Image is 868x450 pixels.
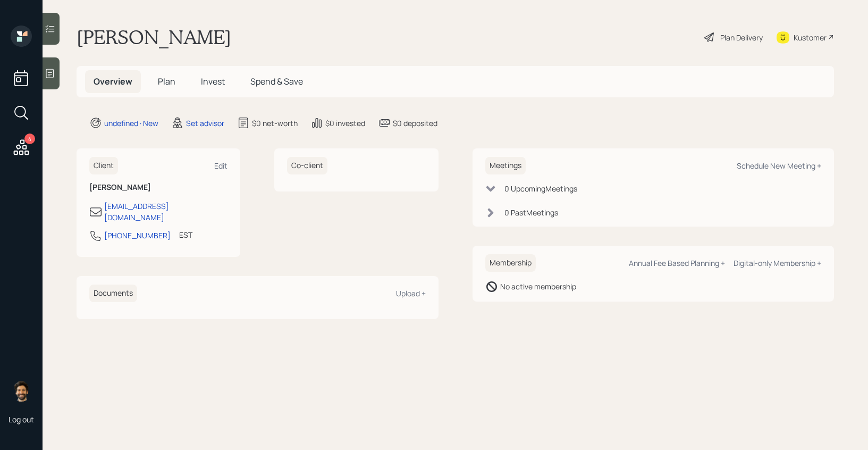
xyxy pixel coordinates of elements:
div: undefined · New [104,118,158,129]
div: [EMAIL_ADDRESS][DOMAIN_NAME] [104,201,227,223]
h1: [PERSON_NAME] [77,26,231,49]
h6: [PERSON_NAME] [89,183,227,192]
div: $0 net-worth [252,118,298,129]
div: Upload + [396,288,426,298]
img: eric-schwartz-headshot.png [11,380,32,402]
h6: Co-client [287,157,327,174]
h6: Meetings [485,157,526,174]
div: 0 Past Meeting s [504,207,558,218]
div: $0 invested [325,118,365,129]
h6: Documents [89,285,137,302]
div: Plan Delivery [720,32,763,43]
div: Kustomer [794,32,827,43]
div: Digital-only Membership + [734,258,821,268]
span: Invest [201,76,225,87]
div: Annual Fee Based Planning + [629,258,725,268]
div: Set advisor [186,118,224,129]
div: Log out [9,414,34,424]
div: [PHONE_NUMBER] [104,230,171,241]
div: 0 Upcoming Meeting s [504,183,577,194]
div: $0 deposited [393,118,437,129]
div: 4 [24,134,35,144]
div: No active membership [500,281,576,292]
div: Edit [214,161,227,171]
span: Overview [94,76,132,87]
span: Plan [158,76,175,87]
span: Spend & Save [250,76,303,87]
h6: Client [89,157,118,174]
h6: Membership [485,254,536,272]
div: Schedule New Meeting + [737,161,821,171]
div: EST [179,229,192,240]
